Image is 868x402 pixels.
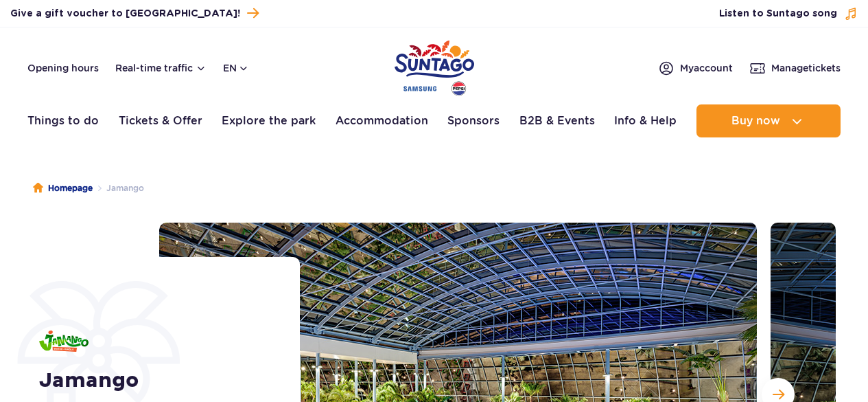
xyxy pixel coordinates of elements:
[39,331,89,352] img: Jamango
[749,60,841,76] a: Managetickets
[33,181,93,195] a: Homepage
[519,104,595,137] a: B2B & Events
[27,61,99,75] a: Opening hours
[614,104,677,137] a: Info & Help
[93,181,144,195] li: Jamango
[119,104,202,137] a: Tickets & Offer
[115,63,207,74] button: Real-time traffic
[223,61,249,75] button: en
[336,104,428,137] a: Accommodation
[719,7,858,21] button: Listen to Suntago song
[447,104,500,137] a: Sponsors
[395,34,474,98] a: Park of Poland
[10,7,240,21] span: Give a gift voucher to [GEOGRAPHIC_DATA]!
[39,368,269,393] h1: Jamango
[658,60,733,76] a: Myaccount
[27,104,99,137] a: Things to do
[696,104,841,137] button: Buy now
[719,7,837,21] span: Listen to Suntago song
[222,104,316,137] a: Explore the park
[731,115,780,127] span: Buy now
[771,61,841,75] span: Manage tickets
[10,4,259,23] a: Give a gift voucher to [GEOGRAPHIC_DATA]!
[680,61,733,75] span: My account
